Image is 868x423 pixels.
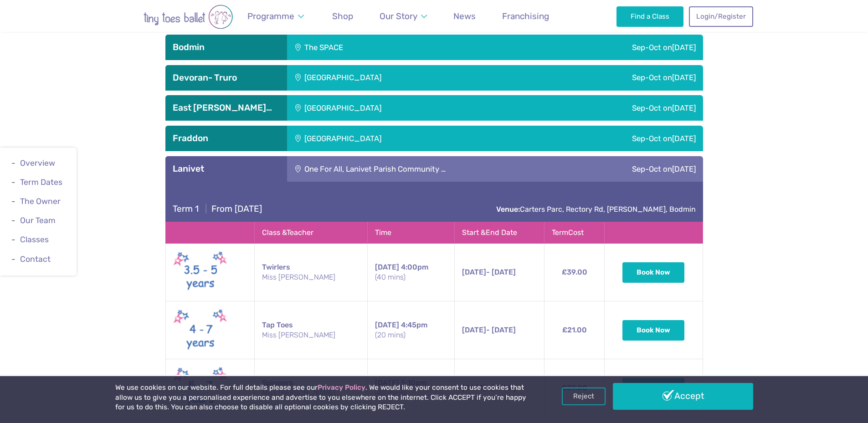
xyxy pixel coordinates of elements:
[318,383,365,392] a: Privacy Policy
[562,387,606,405] a: Reject
[115,5,261,29] img: tiny toes ballet
[20,255,51,264] a: Contact
[462,268,516,276] span: - [DATE]
[462,268,486,276] span: [DATE]
[367,359,455,417] td: 5:10pm
[173,307,228,353] img: Twirlers & Spinners New (May 2025)
[672,43,696,52] span: [DATE]
[672,73,696,82] span: [DATE]
[247,11,294,21] span: Programme
[449,5,480,27] a: News
[622,262,684,282] button: Book Now
[522,126,703,151] div: Sep-Oct on
[672,134,696,143] span: [DATE]
[375,5,431,27] a: Our Story
[20,235,49,245] a: Classes
[20,178,62,187] a: Term Dates
[254,222,367,244] th: Class & Teacher
[287,35,473,60] div: The SPACE
[262,272,360,282] small: Miss [PERSON_NAME]
[328,5,358,27] a: Shop
[367,244,455,301] td: 4:00pm
[173,72,280,83] h3: Devoran- Truro
[544,222,605,244] th: Term Cost
[522,95,703,121] div: Sep-Oct on
[473,35,703,60] div: Sep-Oct on
[570,156,703,182] div: Sep-Oct on
[689,6,753,26] a: Login/Register
[616,6,683,26] a: Find a Class
[375,272,447,282] small: (40 mins)
[173,102,280,113] h3: East [PERSON_NAME]…
[522,65,703,91] div: Sep-Oct on
[613,383,753,409] a: Accept
[254,244,367,301] td: Twirlers
[455,222,544,244] th: Start & End Date
[287,95,522,121] div: [GEOGRAPHIC_DATA]
[502,11,549,21] span: Franchising
[375,321,399,329] span: [DATE]
[367,222,455,244] th: Time
[173,204,262,214] h4: From [DATE]
[243,5,308,27] a: Programme
[544,301,605,359] td: £21.00
[173,163,280,174] h3: Lanivet
[173,365,228,411] img: Spinners New (May 2025)
[254,301,367,359] td: Tap Toes
[544,244,605,301] td: £39.00
[201,204,211,214] span: |
[498,5,554,27] a: Franchising
[462,326,516,334] span: - [DATE]
[462,326,486,334] span: [DATE]
[367,301,455,359] td: 4:45pm
[672,164,696,173] span: [DATE]
[173,249,228,296] img: Twirlers New (May 2025)
[287,126,522,151] div: [GEOGRAPHIC_DATA]
[453,11,476,21] span: News
[287,156,570,182] div: One For All, Lanivet Parish Community …
[622,320,684,340] button: Book Now
[496,205,696,214] a: Venue:Carters Parc, Rectory Rd, [PERSON_NAME], Bodmin
[332,11,353,21] span: Shop
[20,216,56,225] a: Our Team
[380,11,417,21] span: Our Story
[173,133,280,144] h3: Fraddon
[173,204,199,214] span: Term 1
[115,383,530,413] p: We use cookies on our website. For full details please see our . We would like your consent to us...
[254,359,367,417] td: Spinners
[20,158,55,168] a: Overview
[544,359,605,417] td: £39.00
[287,65,522,91] div: [GEOGRAPHIC_DATA]
[375,330,447,340] small: (20 mins)
[672,103,696,112] span: [DATE]
[20,197,61,206] a: The Owner
[173,42,280,53] h3: Bodmin
[375,263,399,271] span: [DATE]
[496,205,520,214] strong: Venue:
[262,330,360,340] small: Miss [PERSON_NAME]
